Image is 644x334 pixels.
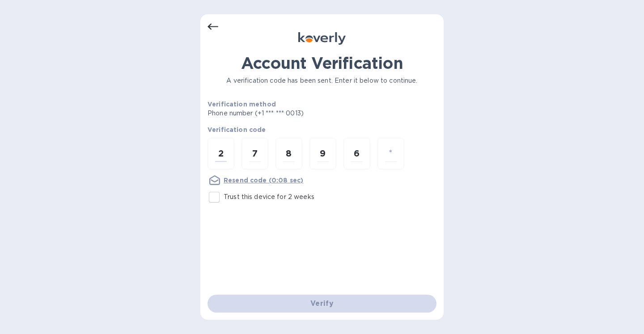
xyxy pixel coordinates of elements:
u: Resend code (0:08 sec) [224,177,303,184]
b: Verification method [208,101,276,108]
p: Verification code [208,125,436,134]
p: Trust this device for 2 weeks [224,192,314,202]
p: Phone number (+1 *** *** 0013) [208,109,372,118]
h1: Account Verification [208,54,436,72]
p: A verification code has been sent. Enter it below to continue. [208,76,436,85]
